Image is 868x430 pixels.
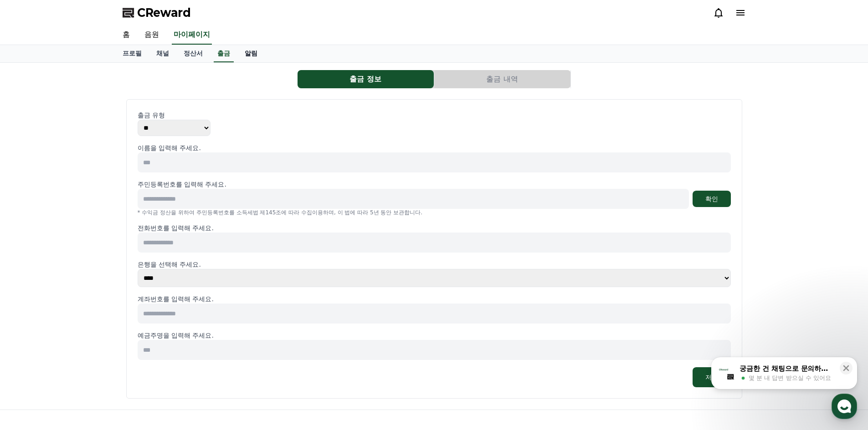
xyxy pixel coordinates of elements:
[693,191,731,207] button: 확인
[434,70,570,88] button: 출금 내역
[3,288,60,311] a: 홈
[137,5,191,20] span: CReward
[138,260,731,269] p: 은행을 선택해 주세요.
[138,209,731,216] p: * 수익금 정산을 위하여 주민등록번호를 소득세법 제145조에 따라 수집이용하며, 이 법에 따라 5년 동안 보관합니다.
[83,303,94,310] span: 대화
[137,25,166,45] a: 음원
[172,25,212,45] a: 마이페이지
[123,5,191,20] a: CReward
[141,302,152,309] span: 설정
[29,302,34,309] span: 홈
[138,223,731,233] p: 전화번호를 입력해 주세요.
[138,143,731,152] p: 이름을 입력해 주세요.
[176,45,210,62] a: 정산서
[138,294,731,304] p: 계좌번호를 입력해 주세요.
[237,45,265,62] a: 알림
[138,180,226,189] p: 주민등록번호를 입력해 주세요.
[115,45,149,62] a: 프로필
[60,288,118,311] a: 대화
[693,367,731,387] button: 저장
[214,45,234,62] a: 출금
[115,25,137,45] a: 홈
[434,70,571,88] a: 출금 내역
[298,70,434,88] button: 출금 정보
[149,45,176,62] a: 채널
[138,111,731,120] p: 출금 유형
[138,331,731,340] p: 예금주명을 입력해 주세요.
[118,288,175,311] a: 설정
